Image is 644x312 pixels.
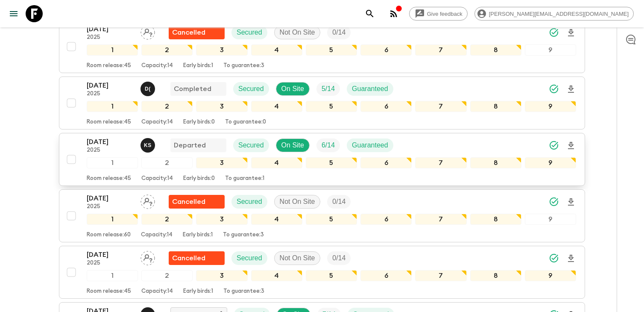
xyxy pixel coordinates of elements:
[169,251,225,265] div: Flash Pack cancellation
[276,82,310,96] div: On Site
[251,214,302,225] div: 4
[470,270,521,281] div: 8
[322,84,335,94] p: 5 / 14
[87,44,138,56] div: 1
[566,197,576,207] svg: Download Onboarding
[196,157,247,168] div: 3
[238,84,264,94] p: Secured
[141,175,173,182] p: Capacity: 14
[141,232,173,238] p: Capacity: 14
[549,140,559,150] svg: Synced Successfully
[352,140,388,150] p: Guaranteed
[183,119,215,126] p: Early birds: 0
[327,251,351,265] div: Trip Fill
[172,27,205,38] p: Cancelled
[141,288,173,295] p: Capacity: 14
[332,253,345,263] p: 0 / 14
[87,24,134,34] p: [DATE]
[415,101,466,112] div: 7
[360,214,412,225] div: 6
[87,250,134,260] p: [DATE]
[141,253,155,260] span: Assign pack leader
[237,27,262,38] p: Secured
[87,91,134,97] p: 2025
[59,20,585,73] button: [DATE]2025Assign pack leaderFlash Pack cancellationSecuredNot On SiteTrip Fill123456789Room relea...
[87,260,134,267] p: 2025
[422,11,467,17] span: Give feedback
[470,44,521,56] div: 8
[316,138,340,152] div: Trip Fill
[225,119,266,126] p: To guarantee: 0
[87,119,131,126] p: Room release: 45
[237,197,262,207] p: Secured
[280,27,315,38] p: Not On Site
[141,270,193,281] div: 2
[316,82,340,96] div: Trip Fill
[141,84,157,91] span: Dedi (Komang) Wardana
[141,119,173,126] p: Capacity: 14
[274,195,321,209] div: Not On Site
[223,62,264,69] p: To guarantee: 3
[322,140,335,150] p: 6 / 14
[360,101,412,112] div: 6
[306,157,357,168] div: 5
[306,101,357,112] div: 5
[280,253,315,263] p: Not On Site
[196,214,247,225] div: 3
[352,84,388,94] p: Guaranteed
[549,197,559,207] svg: Synced Successfully
[223,232,264,238] p: To guarantee: 3
[415,157,466,168] div: 7
[251,157,302,168] div: 4
[281,140,304,150] p: On Site
[470,214,521,225] div: 8
[141,101,193,112] div: 2
[87,214,138,225] div: 1
[141,214,193,225] div: 2
[484,11,633,17] span: [PERSON_NAME][EMAIL_ADDRESS][DOMAIN_NAME]
[470,157,521,168] div: 8
[87,175,131,182] p: Room release: 45
[59,189,585,242] button: [DATE]2025Assign pack leaderFlash Pack cancellationSecuredNot On SiteTrip Fill123456789Room relea...
[525,157,576,168] div: 9
[141,62,173,69] p: Capacity: 14
[231,251,267,265] div: Secured
[196,44,247,56] div: 3
[549,84,559,94] svg: Synced Successfully
[474,7,634,21] div: [PERSON_NAME][EMAIL_ADDRESS][DOMAIN_NAME]
[169,26,225,39] div: Flash Pack cancellation
[549,253,559,263] svg: Synced Successfully
[172,253,205,263] p: Cancelled
[306,44,357,56] div: 5
[237,253,262,263] p: Secured
[231,195,267,209] div: Secured
[549,27,559,38] svg: Synced Successfully
[233,82,269,96] div: Secured
[566,28,576,38] svg: Download Onboarding
[87,147,134,154] p: 2025
[87,157,138,168] div: 1
[415,270,466,281] div: 7
[327,26,351,39] div: Trip Fill
[231,26,267,39] div: Secured
[281,84,304,94] p: On Site
[332,27,345,38] p: 0 / 14
[251,44,302,56] div: 4
[525,44,576,56] div: 9
[306,270,357,281] div: 5
[360,157,412,168] div: 6
[225,175,264,182] p: To guarantee: 1
[566,141,576,151] svg: Download Onboarding
[141,197,155,204] span: Assign pack leader
[59,133,585,186] button: [DATE]2025Ketut SunarkaDepartedSecuredOn SiteTrip FillGuaranteed123456789Room release:45Capacity:...
[415,214,466,225] div: 7
[174,140,206,150] p: Departed
[238,140,264,150] p: Secured
[87,270,138,281] div: 1
[196,270,247,281] div: 3
[360,44,412,56] div: 6
[361,5,378,22] button: search adventures
[360,270,412,281] div: 6
[174,84,211,94] p: Completed
[183,232,213,238] p: Early birds: 1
